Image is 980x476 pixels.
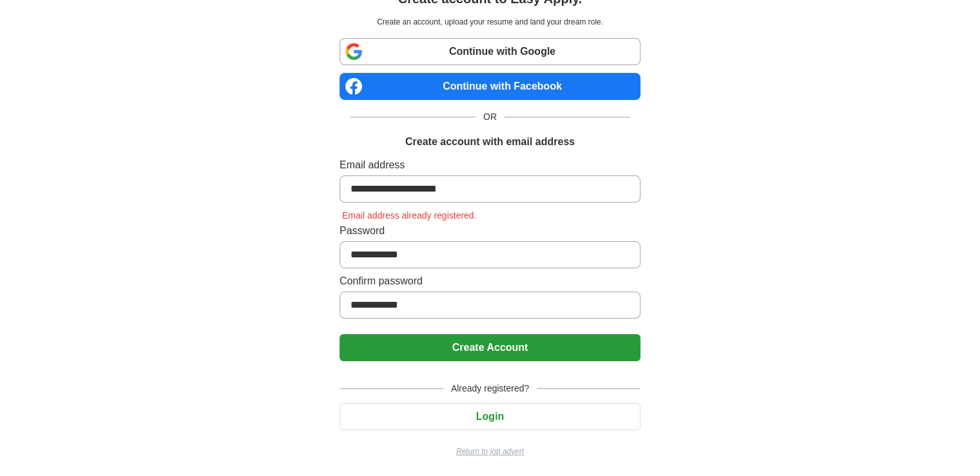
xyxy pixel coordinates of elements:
[405,134,575,150] h1: Create account with email address
[340,446,640,457] a: Return to job advert
[340,411,640,422] a: Login
[340,334,640,361] button: Create Account
[340,273,640,289] label: Confirm password
[340,223,640,239] label: Password
[340,403,640,430] button: Login
[340,210,479,221] span: Email address already registered.
[443,382,537,395] span: Already registered?
[340,157,640,173] label: Email address
[340,38,640,65] a: Continue with Google
[342,16,638,28] p: Create an account, upload your resume and land your dream role.
[476,110,504,124] span: OR
[340,73,640,100] a: Continue with Facebook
